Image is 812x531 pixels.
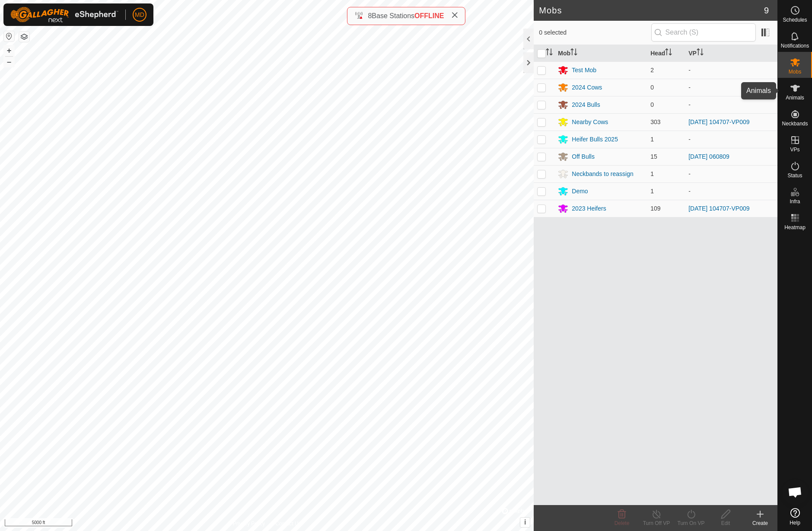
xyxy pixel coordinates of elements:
[650,205,660,212] span: 109
[784,225,806,230] span: Heatmap
[572,66,596,75] div: Test Mob
[572,100,600,109] div: 2024 Bulls
[572,204,606,213] div: 2023 Heifers
[743,519,777,527] div: Create
[554,45,647,62] th: Mob
[688,118,749,125] a: [DATE] 104707-VP009
[783,17,807,22] span: Schedules
[688,153,729,160] a: [DATE] 060809
[782,479,808,505] div: Open chat
[650,153,657,160] span: 15
[781,43,809,48] span: Notifications
[414,12,444,19] span: OFFLINE
[778,505,812,529] a: Help
[650,101,654,108] span: 0
[685,165,777,182] td: -
[647,45,685,62] th: Head
[764,4,769,17] span: 9
[615,520,630,526] span: Delete
[685,61,777,79] td: -
[787,173,802,178] span: Status
[546,50,553,57] p-sorticon: Activate to sort
[790,147,799,152] span: VPs
[372,12,414,19] span: Base Stations
[790,199,800,204] span: Infra
[650,188,654,195] span: 1
[275,520,301,528] a: Contact Us
[697,50,704,57] p-sorticon: Activate to sort
[651,23,756,42] input: Search (S)
[685,131,777,148] td: -
[570,50,577,57] p-sorticon: Activate to sort
[572,118,608,127] div: Nearby Cows
[650,84,654,91] span: 0
[572,187,588,196] div: Demo
[368,12,372,19] span: 8
[650,170,654,177] span: 1
[539,5,764,16] h2: Mobs
[4,45,14,56] button: +
[135,10,144,19] span: MD
[688,205,749,212] a: [DATE] 104707-VP009
[674,519,708,527] div: Turn On VP
[4,31,14,42] button: Reset Map
[19,32,29,42] button: Map Layers
[782,121,808,126] span: Neckbands
[685,45,777,62] th: VP
[539,28,651,37] span: 0 selected
[685,79,777,96] td: -
[665,50,672,57] p-sorticon: Activate to sort
[572,83,602,92] div: 2024 Cows
[685,96,777,113] td: -
[233,520,265,528] a: Privacy Policy
[650,136,654,143] span: 1
[789,69,801,74] span: Mobs
[685,182,777,200] td: -
[790,520,800,525] span: Help
[10,7,118,22] img: Gallagher Logo
[650,118,660,125] span: 303
[708,519,743,527] div: Edit
[4,57,14,67] button: –
[572,170,633,179] div: Neckbands to reassign
[572,135,618,144] div: Heifer Bulls 2025
[572,152,595,161] div: Off Bulls
[650,67,654,74] span: 2
[524,518,526,526] span: i
[520,518,530,527] button: i
[639,519,674,527] div: Turn Off VP
[786,95,804,100] span: Animals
